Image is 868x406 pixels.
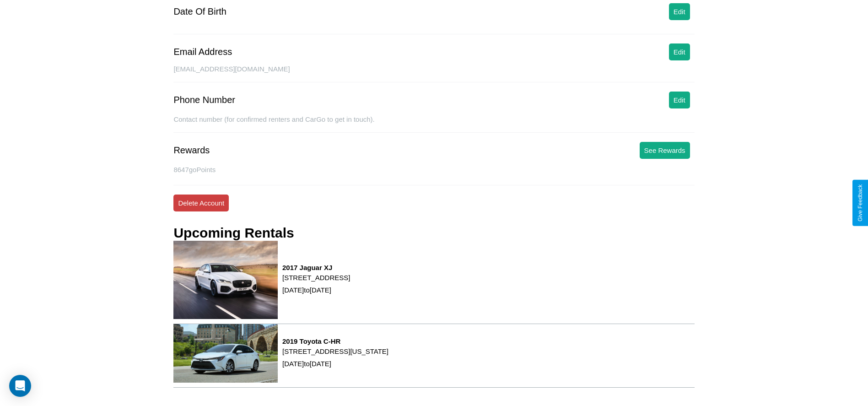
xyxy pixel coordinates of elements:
p: 8647 goPoints [173,163,694,176]
p: [DATE] to [DATE] [282,357,388,370]
div: Phone Number [173,95,235,105]
button: Edit [669,43,690,60]
div: Email Address [173,47,232,57]
h3: 2019 Toyota C-HR [282,337,388,345]
p: [STREET_ADDRESS][US_STATE] [282,345,388,357]
p: [DATE] to [DATE] [282,284,350,296]
h3: Upcoming Rentals [173,225,294,241]
h3: 2017 Jaguar XJ [282,264,350,271]
button: See Rewards [640,142,690,159]
img: rental [173,241,278,319]
div: Date Of Birth [173,6,226,17]
button: Edit [669,92,690,108]
div: Rewards [173,145,210,156]
div: [EMAIL_ADDRESS][DOMAIN_NAME] [173,65,694,82]
img: rental [173,324,278,383]
button: Edit [669,3,690,20]
div: Give Feedback [857,184,863,222]
button: Delete Account [173,195,229,211]
div: Open Intercom Messenger [9,375,31,397]
div: Contact number (for confirmed renters and CarGo to get in touch). [173,115,694,133]
p: [STREET_ADDRESS] [282,271,350,284]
